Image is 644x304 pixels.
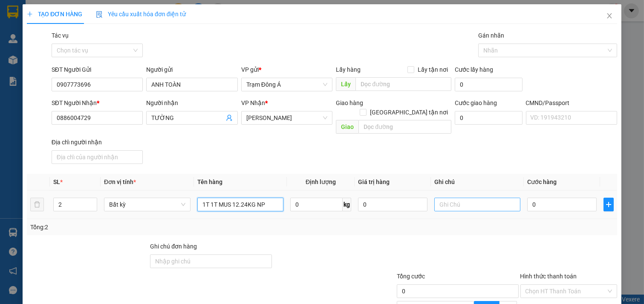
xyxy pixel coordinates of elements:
span: kg [343,198,351,211]
input: Địa chỉ của người nhận [52,150,143,164]
span: Giá trị hàng [358,178,390,185]
img: icon [96,11,103,18]
span: Cước hàng [527,178,557,185]
span: Bất kỳ [109,198,185,211]
span: plus [604,201,613,208]
span: Yêu cầu xuất hóa đơn điện tử [96,11,186,18]
th: Ghi chú [431,174,524,190]
div: Người gửi [146,65,238,74]
label: Ghi chú đơn hàng [150,243,197,250]
button: Close [598,4,621,28]
span: Tên hàng [197,178,222,185]
span: close [606,12,613,19]
span: [GEOGRAPHIC_DATA] tận nơi [367,108,451,117]
div: VP gửi [241,65,333,74]
input: Dọc đường [358,120,451,134]
input: 0 [358,198,427,211]
span: VP Nhận [241,99,265,106]
span: SL [53,178,60,185]
input: Ghi chú đơn hàng [150,254,271,268]
input: VD: Bàn, Ghế [197,198,284,211]
div: SĐT Người Gửi [52,65,143,74]
span: Trạm Đông Á [246,78,328,91]
span: Định lượng [306,178,336,185]
input: Dọc đường [355,77,451,91]
span: Lấy [336,77,355,91]
label: Tác vụ [52,32,69,39]
button: plus [604,198,614,211]
span: Tổng cước [397,273,425,280]
input: Cước giao hàng [455,111,523,125]
span: Lấy tận nơi [414,65,451,74]
span: Giao [336,120,358,134]
span: Đơn vị tính [104,178,136,185]
label: Hình thức thanh toán [520,273,577,280]
input: Cước lấy hàng [455,78,523,91]
input: Ghi Chú [434,198,521,211]
span: Hồ Chí Minh [246,111,328,124]
button: delete [30,198,44,211]
span: plus [27,11,33,17]
span: Giao hàng [336,99,363,106]
div: SĐT Người Nhận [52,98,143,108]
span: TẠO ĐƠN HÀNG [27,11,82,18]
div: Địa chỉ người nhận [52,137,143,147]
label: Cước lấy hàng [455,66,493,73]
span: Lấy hàng [336,66,361,73]
div: Tổng: 2 [30,222,249,232]
div: Người nhận [146,98,238,108]
span: user-add [226,114,233,121]
label: Gán nhãn [478,32,504,39]
label: Cước giao hàng [455,99,497,106]
div: CMND/Passport [526,98,618,108]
